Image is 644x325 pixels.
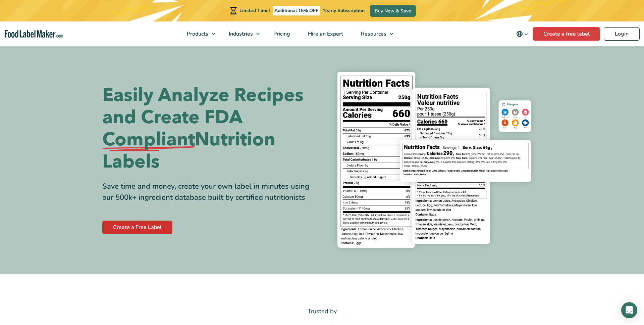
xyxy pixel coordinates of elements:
[239,7,270,14] span: Limited Time!
[604,27,640,41] a: Login
[185,30,209,38] span: Products
[306,30,344,38] span: Hire an Expert
[102,84,317,173] h1: Easily Analyze Recipes and Create FDA Nutrition Labels
[359,30,387,38] span: Resources
[323,7,365,14] span: Yearly Subscription
[352,21,396,46] a: Resources
[512,27,533,41] button: Change language
[273,6,320,15] span: Additional 15% OFF
[265,21,298,46] a: Pricing
[220,21,263,46] a: Industries
[370,5,416,17] a: Buy Now & Save
[102,221,172,234] a: Create a Free Label
[102,181,317,203] div: Save time and money, create your own label in minutes using our 500k+ ingredient database built b...
[5,30,63,38] a: Food Label Maker homepage
[299,21,351,46] a: Hire an Expert
[102,307,542,316] p: Trusted by
[271,30,291,38] span: Pricing
[227,30,254,38] span: Industries
[178,21,218,46] a: Products
[533,27,600,41] a: Create a free label
[102,129,195,151] span: Compliant
[621,302,637,318] div: Open Intercom Messenger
